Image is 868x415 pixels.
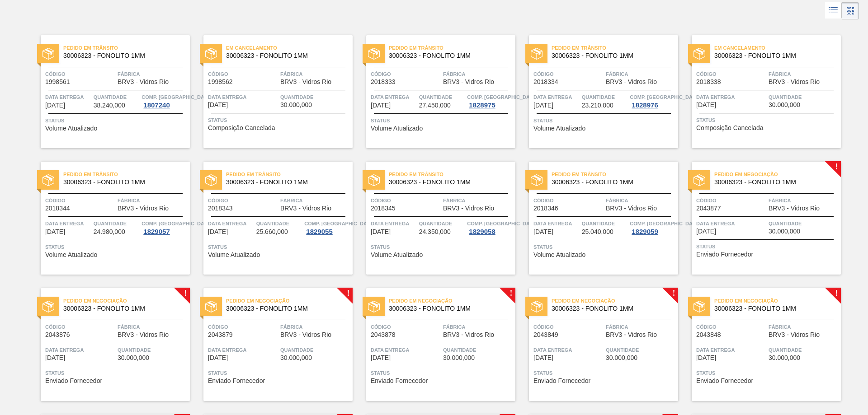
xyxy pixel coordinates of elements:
[533,345,604,354] span: Data entrega
[630,219,700,228] span: Comp. Carga
[769,228,800,235] span: 30.000,000
[515,35,678,148] a: statusPedido em Trânsito30006323 - FONOLITO 1MMCódigo2018334FábricaBRV3 - Vidros RioData entrega[...
[714,179,834,186] span: 30006323 - FONOLITO 1MM
[353,162,515,275] a: statusPedido em Trânsito30006323 - FONOLITO 1MMCódigo2018345FábricaBRV3 - Vidros RioData entrega[...
[208,228,228,235] span: 01/10/2025
[63,296,190,305] span: Pedido em Negociação
[256,228,288,235] span: 25.660,000
[45,93,91,102] span: Data entrega
[582,93,628,102] span: Quantidade
[45,228,65,235] span: 01/10/2025
[696,242,839,251] span: Status
[769,70,839,79] span: Fábrica
[533,242,676,252] span: Status
[142,219,188,235] a: Comp. [GEOGRAPHIC_DATA]1829057
[27,35,190,148] a: statusPedido em Trânsito30006323 - FONOLITO 1MMCódigo1998561FábricaBRV3 - Vidros RioData entrega[...
[533,116,676,125] span: Status
[443,205,494,212] span: BRV3 - Vidros Rio
[606,79,657,85] span: BRV3 - Vidros Rio
[515,162,678,275] a: statusPedido em Trânsito30006323 - FONOLITO 1MMCódigo2018346FábricaBRV3 - Vidros RioData entrega[...
[205,174,217,186] img: status
[208,252,260,258] span: Volume Atualizado
[419,102,451,109] span: 27.450,000
[515,288,678,401] a: !statusPedido em Negociação30006323 - FONOLITO 1MMCódigo2043849FábricaBRV3 - Vidros RioData entre...
[533,93,580,102] span: Data entrega
[696,354,716,361] span: 10/10/2025
[630,93,676,109] a: Comp. [GEOGRAPHIC_DATA]1828976
[693,174,705,186] img: status
[63,170,190,179] span: Pedido em Trânsito
[419,228,451,235] span: 24.350,000
[419,219,465,228] span: Quantidade
[208,79,233,85] span: 1998562
[118,70,188,79] span: Fábrica
[696,345,766,354] span: Data entrega
[42,301,54,312] img: status
[371,102,391,109] span: 24/09/2025
[142,93,212,102] span: Comp. Carga
[205,301,217,312] img: status
[606,331,657,338] span: BRV3 - Vidros Rio
[693,48,705,60] img: status
[769,219,839,228] span: Quantidade
[280,70,350,79] span: Fábrica
[582,219,628,228] span: Quantidade
[208,102,228,108] span: 03/09/2025
[94,93,140,102] span: Quantidade
[531,174,542,186] img: status
[389,52,508,59] span: 30006323 - FONOLITO 1MM
[696,125,764,131] span: Composição Cancelada
[606,322,676,331] span: Fábrica
[45,205,70,212] span: 2018344
[630,93,700,102] span: Comp. Carga
[45,345,115,354] span: Data entrega
[533,378,590,384] span: Enviado Fornecedor
[533,354,553,361] span: 10/10/2025
[533,102,553,109] span: 24/09/2025
[208,378,265,384] span: Enviado Fornecedor
[696,79,721,85] span: 2018338
[696,368,839,378] span: Status
[714,305,834,312] span: 30006323 - FONOLITO 1MM
[714,170,841,179] span: Pedido em Negociação
[825,2,842,19] div: Visão em Lista
[142,93,188,109] a: Comp. [GEOGRAPHIC_DATA]1807240
[304,219,374,228] span: Comp. Carga
[371,242,513,252] span: Status
[769,79,820,85] span: BRV3 - Vidros Rio
[371,228,391,235] span: 02/10/2025
[769,93,839,102] span: Quantidade
[190,288,353,401] a: !statusPedido em Negociação30006323 - FONOLITO 1MMCódigo2043879FábricaBRV3 - Vidros RioData entre...
[304,219,350,235] a: Comp. [GEOGRAPHIC_DATA]1829055
[208,205,233,212] span: 2018343
[45,331,70,338] span: 2043876
[208,368,350,378] span: Status
[769,322,839,331] span: Fábrica
[842,2,859,19] div: Visão em Cards
[467,228,497,235] div: 1829058
[208,125,275,131] span: Composição Cancelada
[693,301,705,312] img: status
[63,52,183,59] span: 30006323 - FONOLITO 1MM
[533,322,604,331] span: Código
[368,301,380,312] img: status
[94,228,125,235] span: 24.980,000
[118,322,188,331] span: Fábrica
[630,228,660,235] div: 1829059
[371,116,513,125] span: Status
[280,93,350,102] span: Quantidade
[208,322,278,331] span: Código
[45,79,70,85] span: 1998561
[443,322,513,331] span: Fábrica
[371,93,417,102] span: Data entrega
[45,378,102,384] span: Enviado Fornecedor
[45,354,65,361] span: 05/10/2025
[63,305,183,312] span: 30006323 - FONOLITO 1MM
[606,345,676,354] span: Quantidade
[552,179,671,186] span: 30006323 - FONOLITO 1MM
[769,102,800,108] span: 30.000,000
[353,35,515,148] a: statusPedido em Trânsito30006323 - FONOLITO 1MMCódigo2018333FábricaBRV3 - Vidros RioData entrega[...
[371,219,417,228] span: Data entrega
[696,205,721,212] span: 2043877
[208,219,254,228] span: Data entrega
